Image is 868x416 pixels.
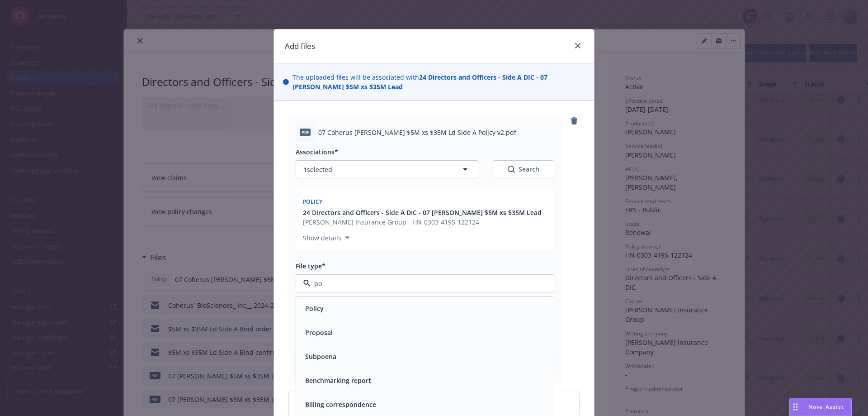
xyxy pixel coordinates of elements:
[808,403,844,411] span: Nova Assist
[311,279,536,288] input: Filter by keyword
[790,398,801,416] div: Drag to move
[305,304,324,313] button: Policy
[305,376,371,385] button: Benchmarking report
[296,262,325,270] span: File type*
[305,352,336,361] button: Subpoena
[789,398,852,416] button: Nova Assist
[305,328,333,337] button: Proposal
[305,400,376,409] button: Billing correspondence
